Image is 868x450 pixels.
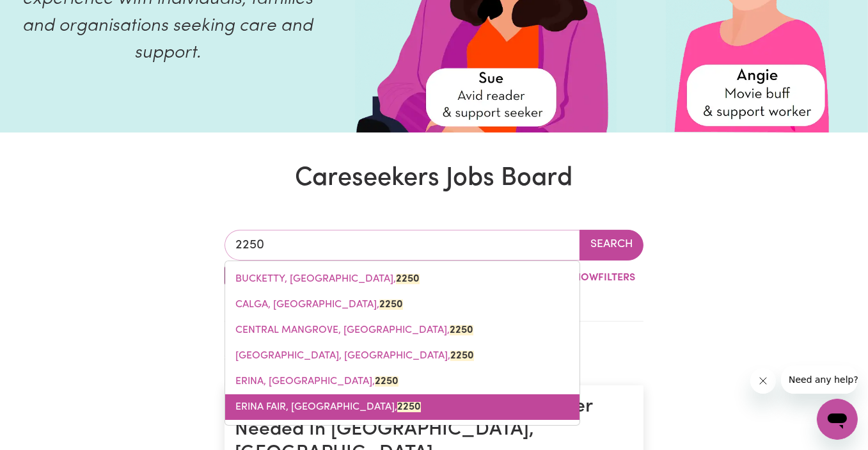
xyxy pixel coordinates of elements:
span: [GEOGRAPHIC_DATA], [GEOGRAPHIC_DATA], [235,351,474,361]
a: CALGA, New South Wales, 2250 [225,292,580,317]
span: ERINA, [GEOGRAPHIC_DATA], [235,376,398,387]
a: EAST GOSFORD, New South Wales, 2250 [225,343,580,369]
mark: 2250 [397,402,421,412]
a: BUCKETTY, New South Wales, 2250 [225,266,580,292]
button: ShowFilters [544,266,643,290]
mark: 2250 [450,351,474,361]
span: BUCKETTY, [GEOGRAPHIC_DATA], [235,274,420,284]
span: CALGA, [GEOGRAPHIC_DATA], [235,300,403,310]
span: Show [568,273,598,283]
iframe: Message from company [781,366,858,394]
span: Need any help? [8,9,77,19]
input: Enter a suburb or postcode [225,230,580,261]
iframe: Button to launch messaging window [817,399,858,440]
mark: 2250 [396,274,420,284]
iframe: Close message [750,368,776,394]
span: ERINA FAIR, [GEOGRAPHIC_DATA], [235,402,421,412]
a: CENTRAL MANGROVE, New South Wales, 2250 [225,317,580,343]
button: Search [580,230,643,261]
mark: 2250 [375,376,398,387]
span: CENTRAL MANGROVE, [GEOGRAPHIC_DATA], [235,325,473,335]
mark: 2250 [450,325,473,335]
a: ERINA, New South Wales, 2250 [225,369,580,394]
a: ERINA FAIR, New South Wales, 2250 [225,394,580,420]
mark: 2250 [379,300,403,310]
div: menu-options [225,261,580,426]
